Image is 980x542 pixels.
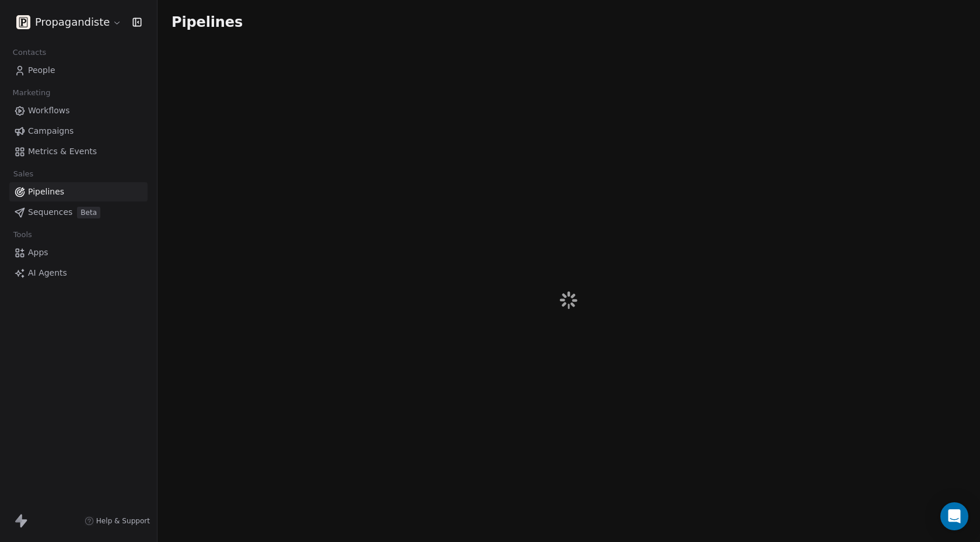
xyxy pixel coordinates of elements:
[28,64,55,77] span: People
[9,101,148,120] a: Workflows
[77,207,100,218] span: Beta
[28,246,48,259] span: Apps
[8,84,55,102] span: Marketing
[9,142,148,161] a: Metrics & Events
[9,243,148,262] a: Apps
[28,105,70,117] span: Workflows
[171,14,243,30] span: Pipelines
[8,44,51,61] span: Contacts
[9,121,148,141] a: Campaigns
[28,206,72,218] span: Sequences
[28,267,67,279] span: AI Agents
[85,516,150,526] a: Help & Support
[28,186,64,198] span: Pipelines
[9,61,148,80] a: People
[9,182,148,201] a: Pipelines
[28,125,73,137] span: Campaigns
[940,502,968,530] div: Open Intercom Messenger
[8,226,37,244] span: Tools
[96,516,150,526] span: Help & Support
[28,145,97,158] span: Metrics & Events
[16,15,30,29] img: logo.png
[8,165,38,183] span: Sales
[9,263,148,283] a: AI Agents
[35,15,110,30] span: Propagandiste
[14,12,124,32] button: Propagandiste
[9,203,148,222] a: SequencesBeta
